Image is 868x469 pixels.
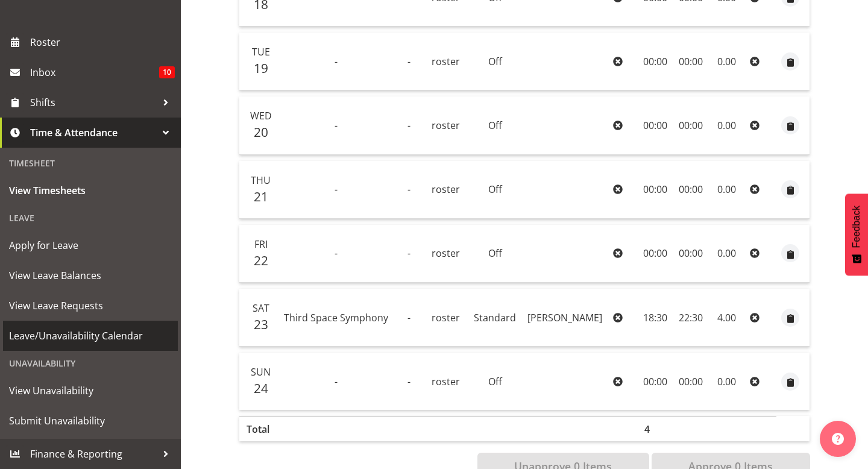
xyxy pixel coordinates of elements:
th: 4 [637,416,673,441]
span: View Leave Balances [9,266,172,285]
span: [PERSON_NAME] [527,311,602,324]
span: - [407,375,410,388]
span: roster [432,183,460,196]
span: 21 [254,188,268,205]
a: Submit Unavailability [3,406,178,436]
span: Time & Attendance [30,124,157,142]
span: View Timesheets [9,181,172,200]
span: - [407,311,410,324]
span: 10 [159,66,175,78]
span: - [407,55,410,68]
span: Inbox [30,63,159,81]
td: 0.00 [708,33,745,90]
td: 0.00 [708,353,745,410]
a: Leave/Unavailability Calendar [3,321,178,351]
span: - [335,247,338,260]
span: Apply for Leave [9,236,172,254]
span: roster [432,375,460,388]
td: 0.00 [708,96,745,154]
td: 18:30 [637,289,673,347]
span: Fri [254,238,268,251]
span: - [407,183,410,196]
span: Roster [30,33,175,51]
td: Off [468,353,521,410]
td: 00:00 [674,353,708,410]
a: View Leave Requests [3,291,178,321]
span: Submit Unavailability [9,412,172,430]
span: 22 [254,252,268,269]
td: 00:00 [637,161,673,219]
td: Off [468,161,521,219]
div: Timesheet [3,151,178,175]
span: Shifts [30,93,157,112]
a: Apply for Leave [3,230,178,260]
span: - [407,119,410,132]
div: Unavailability [3,351,178,376]
td: 00:00 [674,96,708,154]
td: Off [468,225,521,283]
span: roster [432,119,460,132]
button: Feedback - Show survey [845,194,868,275]
span: - [335,119,338,132]
span: 23 [254,316,268,333]
a: View Timesheets [3,175,178,206]
td: 0.00 [708,225,745,283]
span: View Unavailability [9,382,172,400]
span: roster [432,247,460,260]
span: - [407,247,410,260]
td: 22:30 [674,289,708,347]
td: 00:00 [637,225,673,283]
td: 00:00 [674,33,708,90]
span: roster [432,311,460,324]
span: - [335,375,338,388]
span: Thu [251,174,271,187]
span: Wed [250,109,272,122]
span: Leave/Unavailability Calendar [9,327,172,345]
td: Standard [468,289,521,347]
a: View Unavailability [3,376,178,406]
span: 19 [254,60,268,77]
span: roster [432,55,460,68]
td: 00:00 [674,161,708,219]
span: Sun [251,365,271,379]
span: View Leave Requests [9,297,172,315]
td: 00:00 [674,225,708,283]
a: View Leave Balances [3,260,178,291]
td: 0.00 [708,161,745,219]
th: Total [239,416,278,441]
td: 4.00 [708,289,745,347]
span: Third Space Symphony [284,311,388,324]
span: 24 [254,380,268,397]
div: Leave [3,206,178,230]
span: Finance & Reporting [30,445,157,463]
td: 00:00 [637,33,673,90]
span: Feedback [851,206,862,248]
span: Tue [252,45,270,58]
td: Off [468,96,521,154]
img: help-xxl-2.png [832,433,844,445]
span: 20 [254,124,268,140]
span: - [335,183,338,196]
span: - [335,55,338,68]
td: Off [468,33,521,90]
td: 00:00 [637,353,673,410]
span: Sat [253,301,269,315]
td: 00:00 [637,96,673,154]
